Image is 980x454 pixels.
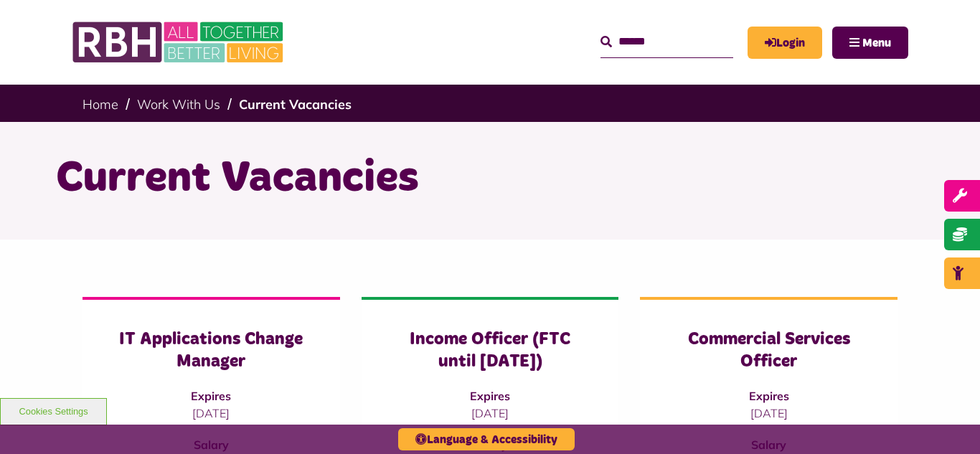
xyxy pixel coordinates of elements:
p: [DATE] [111,405,311,422]
strong: Expires [749,389,789,403]
a: Current Vacancies [239,96,352,113]
strong: Expires [470,389,510,403]
a: MyRBH [748,27,822,59]
p: [DATE] [669,405,869,422]
strong: Expires [191,389,231,403]
h3: IT Applications Change Manager [111,328,311,373]
p: [DATE] [390,405,590,422]
a: Home [83,96,118,113]
h3: Commercial Services Officer [669,328,869,373]
span: Menu [862,37,891,49]
h1: Current Vacancies [56,151,924,207]
iframe: Netcall Web Assistant for live chat [915,389,980,454]
h3: Income Officer (FTC until [DATE]) [390,328,590,373]
a: Work With Us [137,96,220,113]
img: RBH [72,14,287,70]
button: Navigation [832,27,908,59]
button: Language & Accessibility [398,428,575,450]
